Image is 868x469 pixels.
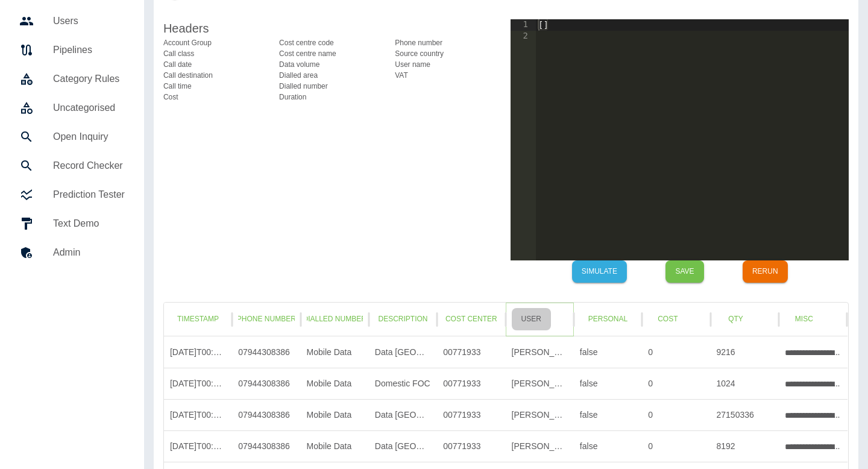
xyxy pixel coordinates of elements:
p: Phone number [395,37,501,48]
div: 07944308386 [232,336,300,368]
div: false [574,430,642,462]
p: Call class [163,48,269,59]
p: Cost [163,92,269,102]
div: 1 [511,19,536,31]
div: 2025-01-30T00:00:00.000Z [164,430,232,462]
h5: Pipelines [53,43,125,57]
div: Jenny [506,368,574,399]
a: Record Checker [10,151,134,180]
a: Open Inquiry [10,122,134,151]
h5: Prediction Tester [53,187,125,202]
div: 00771933 [437,430,505,462]
div: 07944308386 [232,430,300,462]
div: 00771933 [437,368,505,399]
div: Jenny [506,399,574,430]
a: Pipelines [10,36,134,65]
div: Domestic FOC [369,368,437,399]
div: Data UK [369,336,437,368]
div: 0 [642,430,710,462]
div: 00771933 [437,336,505,368]
button: Cost [648,308,687,330]
div: Mobile Data [301,399,369,430]
p: Account Group [163,37,269,48]
div: Jenny [506,430,574,462]
div: Data UK [369,399,437,430]
button: Misc [785,308,823,330]
button: Dialled Number [307,308,363,330]
h4: Headers [163,19,502,37]
div: Mobile Data [301,368,369,399]
a: Admin [10,238,134,267]
div: false [574,368,642,399]
p: VAT [395,70,501,81]
h5: Users [53,14,125,28]
p: Cost centre name [279,48,385,59]
button: Phone Number [238,308,294,330]
h5: Record Checker [53,159,125,173]
p: Call date [163,59,269,70]
p: Dialled area [279,70,385,81]
button: Cost Center [443,308,499,330]
button: Personal [580,308,636,330]
div: 2025-01-23T00:00:00.000Z [164,368,232,399]
div: Jenny [506,336,574,368]
p: Duration [279,92,385,102]
p: Call time [163,81,269,92]
button: Description [375,308,431,330]
h5: Category Rules [53,72,125,86]
button: Rerun [743,260,788,283]
div: 2 [511,31,536,42]
div: 0 [642,336,710,368]
a: Uncategorised [10,93,134,122]
a: Category Rules [10,65,134,93]
h5: Text Demo [53,216,125,231]
a: Prediction Tester [10,180,134,209]
p: Dialled number [279,81,385,92]
div: 0 [642,368,710,399]
p: Data volume [279,59,385,70]
p: Call destination [163,70,269,81]
div: Mobile Data [301,430,369,462]
div: 07944308386 [232,368,300,399]
div: 9216 [711,336,779,368]
div: 2025-01-17T00:00:00.000Z [164,336,232,368]
a: Text Demo [10,209,134,238]
div: 27150336 [711,399,779,430]
div: 1024 [711,368,779,399]
div: false [574,336,642,368]
div: 07944308386 [232,399,300,430]
div: 2025-01-27T00:00:00.000Z [164,399,232,430]
p: Cost centre code [279,37,385,48]
button: Timestamp [170,308,226,330]
div: 00771933 [437,399,505,430]
div: false [574,399,642,430]
a: Users [10,7,134,36]
p: Source country [395,48,501,59]
div: Data UK [369,430,437,462]
button: Qty [717,308,755,330]
div: 8192 [711,430,779,462]
button: Save [665,260,704,283]
button: User [512,308,551,330]
div: Mobile Data [301,336,369,368]
h5: Uncategorised [53,101,125,115]
h5: Admin [53,245,125,260]
h5: Open Inquiry [53,130,125,144]
div: 0 [642,399,710,430]
button: Simulate [572,260,627,283]
p: User name [395,59,501,70]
